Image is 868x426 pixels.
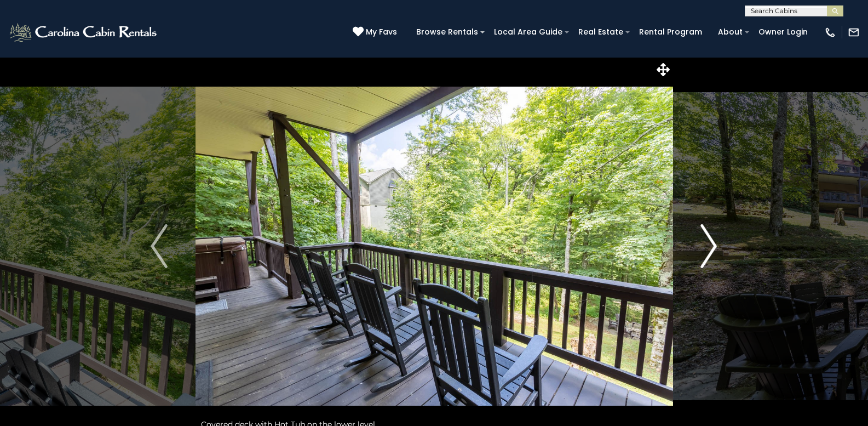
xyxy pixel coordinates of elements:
img: White-1-2.png [8,21,160,43]
span: My Favs [366,26,397,38]
a: Real Estate [573,24,629,41]
a: Browse Rentals [411,24,484,41]
img: mail-regular-white.png [848,26,860,38]
a: Rental Program [634,24,708,41]
img: phone-regular-white.png [824,26,836,38]
a: Owner Login [753,24,813,41]
img: arrow [700,224,717,268]
a: Local Area Guide [488,24,568,41]
a: My Favs [353,26,400,38]
img: arrow [151,224,167,268]
a: About [712,24,748,41]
